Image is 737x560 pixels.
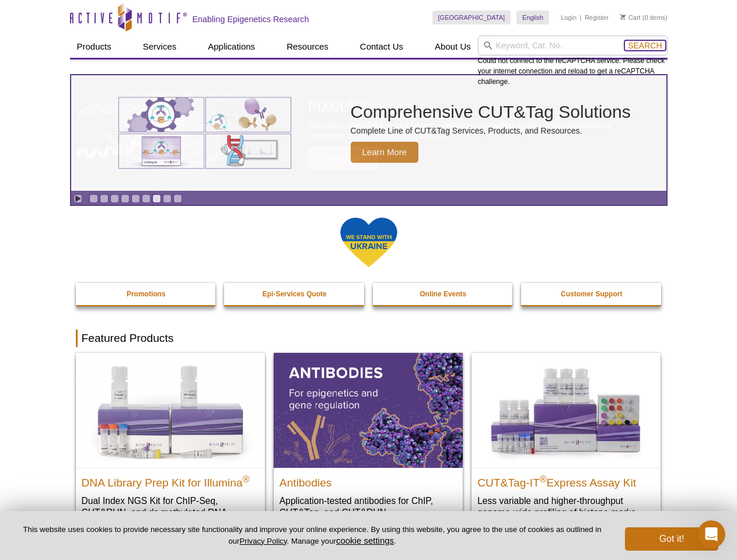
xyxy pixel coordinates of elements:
li: | [580,10,582,24]
a: Products [70,36,118,58]
img: We Stand With Ukraine [340,216,398,268]
img: All Antibodies [274,353,463,467]
button: cookie settings [336,535,394,545]
li: (0 items) [620,10,668,24]
img: Various genetic charts and diagrams. [117,96,292,170]
strong: Customer Support [561,290,622,298]
h2: Comprehensive CUT&Tag Solutions [351,103,631,121]
a: All Antibodies Antibodies Application-tested antibodies for ChIP, CUT&Tag, and CUT&RUN. [274,353,463,530]
a: Go to slide 1 [89,194,98,203]
div: Could not connect to the reCAPTCHA service. Please check your internet connection and reload to g... [478,36,668,87]
h2: Featured Products [76,330,662,347]
a: Register [585,13,609,22]
img: DNA Library Prep Kit for Illumina [76,353,265,467]
sup: ® [243,474,250,484]
a: Services [136,36,184,58]
a: Go to slide 7 [152,194,161,203]
a: Go to slide 2 [100,194,109,203]
a: Cart [620,13,641,22]
a: Login [561,13,577,22]
a: Go to slide 5 [131,194,140,203]
button: Search [624,40,665,51]
h2: Enabling Epigenetics Research [193,14,309,24]
a: Applications [201,36,262,58]
p: Less variable and higher-throughput genome-wide profiling of histone marks​. [477,495,655,519]
a: Toggle autoplay [74,194,82,203]
p: This website uses cookies to provide necessary site functionality and improve your online experie... [19,524,606,547]
a: Privacy Policy [239,537,287,545]
h2: CUT&Tag-IT Express Assay Kit [477,471,655,489]
h2: Antibodies [280,471,457,489]
a: [GEOGRAPHIC_DATA] [432,10,511,24]
p: Complete Line of CUT&Tag Services, Products, and Resources. [351,125,631,136]
strong: Online Events [420,290,466,298]
a: CUT&Tag-IT® Express Assay Kit CUT&Tag-IT®Express Assay Kit Less variable and higher-throughput ge... [471,353,661,530]
button: Got it! [625,527,718,551]
span: Learn More [351,142,419,163]
a: Epi-Services Quote [224,283,365,305]
a: Promotions [76,283,217,305]
a: Go to slide 4 [121,194,130,203]
a: Contact Us [353,36,410,58]
a: Go to slide 3 [110,194,119,203]
a: Online Events [373,283,514,305]
h2: DNA Library Prep Kit for Illumina [82,471,259,489]
sup: ® [540,474,547,484]
p: Dual Index NGS Kit for ChIP-Seq, CUT&RUN, and ds methylated DNA assays. [82,495,259,530]
strong: Promotions [127,290,166,298]
strong: Epi-Services Quote [263,290,327,298]
a: DNA Library Prep Kit for Illumina DNA Library Prep Kit for Illumina® Dual Index NGS Kit for ChIP-... [76,353,265,541]
a: Go to slide 8 [163,194,172,203]
a: About Us [428,36,478,58]
img: CUT&Tag-IT® Express Assay Kit [471,353,661,467]
a: English [516,10,549,24]
a: Go to slide 6 [142,194,151,203]
a: Resources [280,36,336,58]
img: Your Cart [620,14,626,20]
iframe: Intercom live chat [697,520,725,548]
article: Comprehensive CUT&Tag Solutions [71,75,666,191]
span: Search [628,41,662,50]
p: Application-tested antibodies for ChIP, CUT&Tag, and CUT&RUN. [280,495,457,519]
a: Go to slide 9 [173,194,182,203]
a: Various genetic charts and diagrams. Comprehensive CUT&Tag Solutions Complete Line of CUT&Tag Ser... [71,75,666,191]
input: Keyword, Cat. No. [478,36,668,55]
a: Customer Support [521,283,662,305]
